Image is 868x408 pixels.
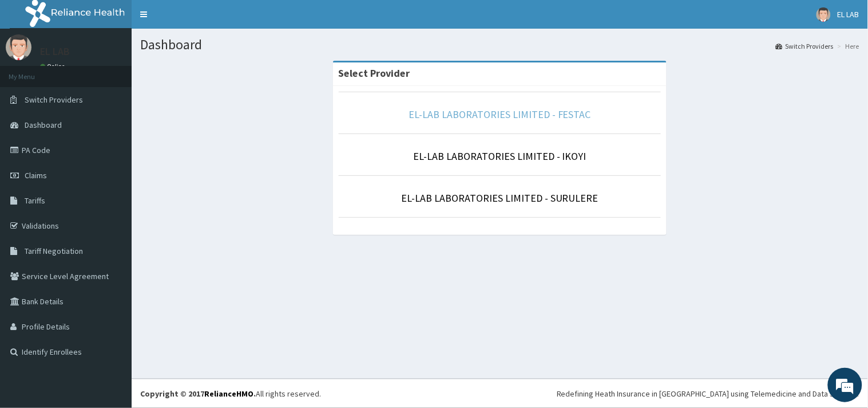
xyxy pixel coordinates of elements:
[6,280,218,320] textarea: Type your message and hit 'Enter'
[409,108,591,121] a: EL-LAB LABORATORIES LIMITED - FESTAC
[140,389,256,399] strong: Copyright © 2017 .
[40,46,70,57] p: EL LAB
[25,195,45,206] span: Tariffs
[6,34,31,60] img: User Image
[66,128,158,244] span: We're online!
[60,64,192,79] div: Chat with us now
[817,7,831,22] img: User Image
[132,379,868,408] footer: All rights reserved.
[25,95,83,105] span: Switch Providers
[557,388,859,399] div: Redefining Heath Insurance in [GEOGRAPHIC_DATA] using Telemedicine and Data Science!
[25,120,62,130] span: Dashboard
[204,389,253,399] a: RelianceHMO
[835,41,859,51] li: Here
[413,150,586,163] a: EL-LAB LABORATORIES LIMITED - IKOYI
[776,41,834,51] a: Switch Providers
[25,246,83,256] span: Tariff Negotiation
[40,62,68,70] a: Online
[838,9,859,19] span: EL LAB
[25,170,47,181] span: Claims
[21,57,46,86] img: d_794563401_company_1708531726252_794563401
[401,191,599,205] a: EL-LAB LABORATORIES LIMITED - SURULERE
[188,6,215,33] div: Minimize live chat window
[339,66,410,80] strong: Select Provider
[140,37,859,52] h1: Dashboard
